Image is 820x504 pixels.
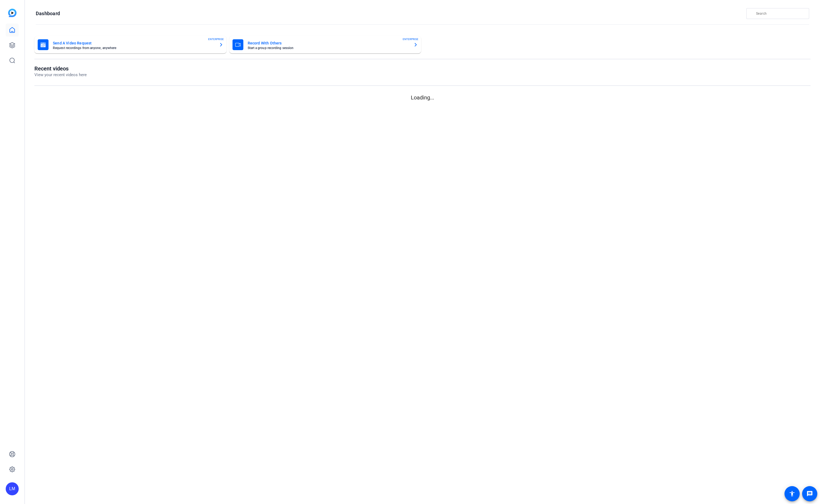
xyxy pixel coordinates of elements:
[34,93,811,102] p: Loading...
[789,490,795,497] mat-icon: accessibility
[248,40,409,46] mat-card-title: Record With Others
[8,9,17,17] img: blue-gradient.svg
[34,36,227,53] button: Send A Video RequestRequest recordings from anyone, anywhereENTERPRISE
[53,46,215,50] mat-card-subtitle: Request recordings from anyone, anywhere
[229,36,421,53] button: Record With OthersStart a group recording sessionENTERPRISE
[36,10,60,17] h1: Dashboard
[756,10,805,17] input: Search
[806,490,813,497] mat-icon: message
[248,46,409,50] mat-card-subtitle: Start a group recording session
[53,40,215,46] mat-card-title: Send A Video Request
[6,482,19,495] div: LM
[208,37,224,41] span: ENTERPRISE
[34,65,87,72] h1: Recent videos
[34,72,87,78] p: View your recent videos here
[403,37,418,41] span: ENTERPRISE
